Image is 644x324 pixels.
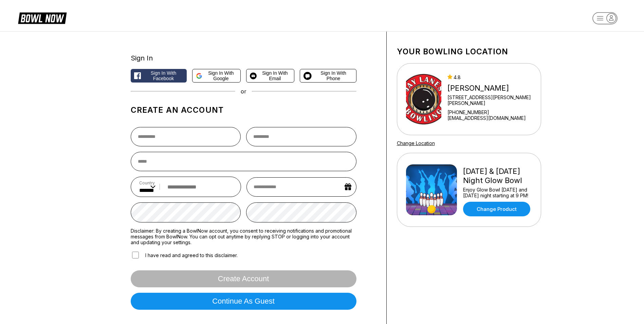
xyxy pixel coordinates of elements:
[447,94,532,106] div: [STREET_ADDRESS][PERSON_NAME][PERSON_NAME]
[463,167,532,185] div: [DATE] & [DATE] Night Glow Bowl
[259,70,291,81] span: Sign in with Email
[131,88,356,95] div: or
[131,228,356,245] label: Disclaimer: By creating a BowlNow account, you consent to receiving notifications and promotional...
[139,180,155,185] label: Country
[406,74,441,125] img: Jay Lanes
[131,293,356,310] button: Continue as guest
[131,251,238,259] label: I have read and agreed to this disclaimer.
[314,70,353,81] span: Sign in with Phone
[246,69,294,83] button: Sign in with Email
[192,69,240,83] button: Sign in with Google
[144,70,184,81] span: Sign in with Facebook
[132,252,139,258] input: I have read and agreed to this disclaimer.
[406,164,457,215] img: Friday & Saturday Night Glow Bowl
[205,70,237,81] span: Sign in with Google
[447,115,532,121] a: [EMAIL_ADDRESS][DOMAIN_NAME]
[463,202,530,216] a: Change Product
[131,105,356,115] h1: Create an account
[463,187,532,198] div: Enjoy Glow Bowl [DATE] and [DATE] night starting at 9 PM!
[131,69,187,83] button: Sign in with Facebook
[397,140,435,146] a: Change Location
[447,109,532,115] div: [PHONE_NUMBER]
[131,54,356,62] div: Sign In
[300,69,356,83] button: Sign in with Phone
[447,74,532,80] div: 4.8
[447,84,532,93] div: [PERSON_NAME]
[397,47,541,56] h1: Your bowling location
